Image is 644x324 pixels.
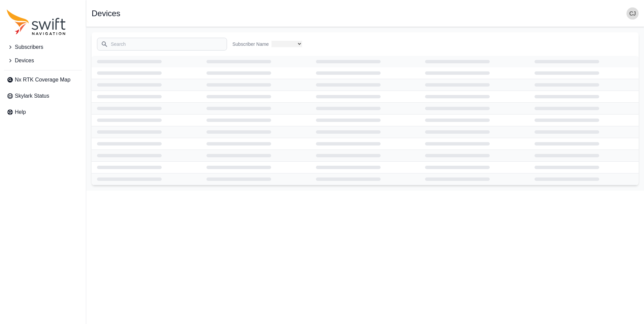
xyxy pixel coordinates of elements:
[15,108,26,116] span: Help
[97,38,227,51] input: Search
[4,89,82,103] a: Skylark Status
[626,7,639,20] img: user photo
[15,92,49,100] span: Skylark Status
[4,54,82,67] button: Devices
[15,57,34,65] span: Devices
[15,43,43,51] span: Subscribers
[4,73,82,87] a: Nx RTK Coverage Map
[15,76,70,84] span: Nx RTK Coverage Map
[4,105,82,119] a: Help
[4,40,82,54] button: Subscribers
[92,9,120,18] h1: Devices
[232,41,269,47] label: Subscriber Name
